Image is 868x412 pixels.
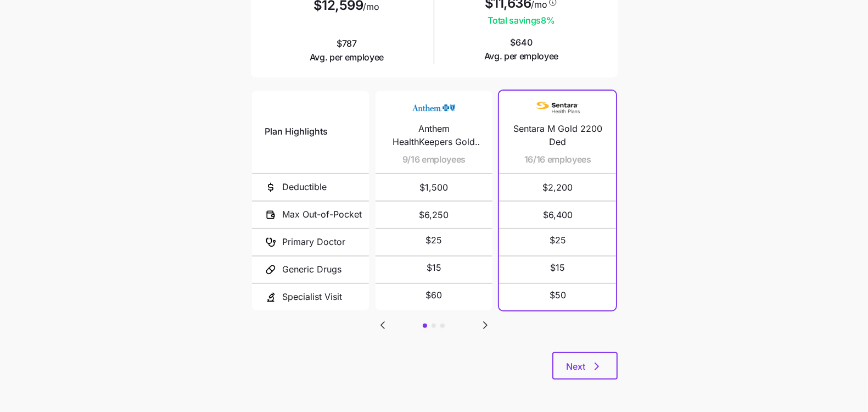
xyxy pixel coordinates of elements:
[512,202,603,228] span: $6,400
[478,318,492,332] button: Go to next slide
[550,233,566,247] span: $25
[567,360,586,373] span: Next
[484,36,559,63] span: $640
[485,14,558,27] span: Total savings 8 %
[265,125,328,138] span: Plan Highlights
[402,153,466,166] span: 9/16 employees
[550,288,566,302] span: $50
[310,51,384,64] span: Avg. per employee
[376,318,390,332] button: Go to previous slide
[310,37,384,64] span: $787
[512,122,603,149] span: Sentara M Gold 2200 Ded
[389,202,479,228] span: $6,250
[536,97,580,118] img: Carrier
[552,352,618,380] button: Next
[283,180,327,194] span: Deductible
[524,153,591,166] span: 16/16 employees
[363,2,379,11] span: /mo
[389,122,479,149] span: Anthem HealthKeepers Gold OAPOS DED 1500
[283,263,342,276] span: Generic Drugs
[412,97,456,118] img: Carrier
[427,261,441,275] span: $15
[376,319,389,332] svg: Go to previous slide
[425,288,442,302] span: $60
[389,174,479,201] span: $1,500
[484,49,559,63] span: Avg. per employee
[283,208,362,221] span: Max Out-of-Pocket
[512,174,603,201] span: $2,200
[550,261,565,275] span: $15
[479,319,492,332] svg: Go to next slide
[425,233,442,247] span: $25
[283,290,343,304] span: Specialist Visit
[283,235,346,249] span: Primary Doctor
